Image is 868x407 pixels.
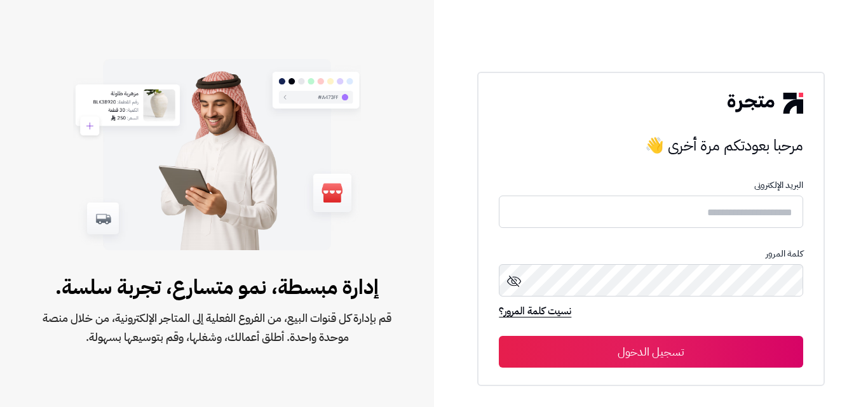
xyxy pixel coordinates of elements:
[499,336,803,368] button: تسجيل الدخول
[499,180,803,190] p: البريد الإلكترونى
[41,272,393,302] span: إدارة مبسطة، نمو متسارع، تجربة سلسة.
[499,133,803,158] h3: مرحبا بعودتكم مرة أخرى 👋
[41,309,393,347] span: قم بإدارة كل قنوات البيع، من الفروع الفعلية إلى المتاجر الإلكترونية، من خلال منصة موحدة واحدة. أط...
[499,249,803,259] p: كلمة المرور
[499,304,571,321] a: نسيت كلمة المرور؟
[728,93,803,113] img: logo-2.png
